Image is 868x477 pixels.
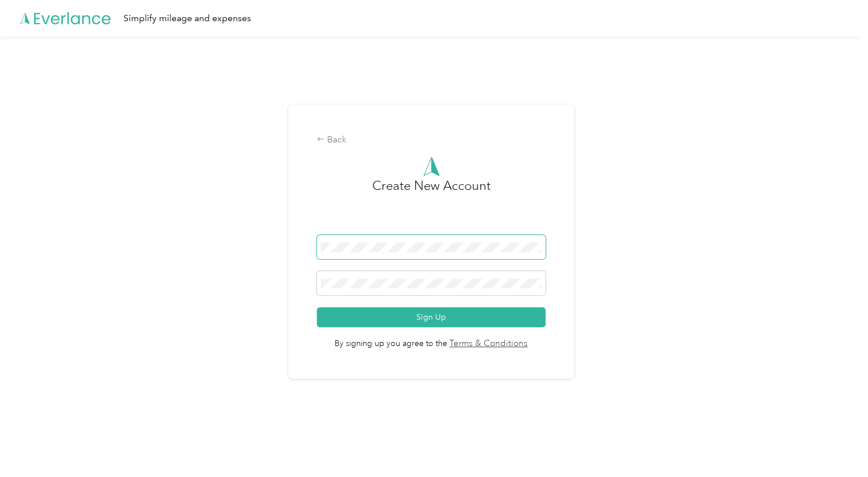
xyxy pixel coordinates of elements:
[124,11,251,26] div: Simplify mileage and expenses
[317,307,546,327] button: Sign Up
[447,337,528,351] a: Terms & Conditions
[372,176,491,235] h3: Create New Account
[317,327,546,350] span: By signing up you agree to the
[317,133,546,147] div: Back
